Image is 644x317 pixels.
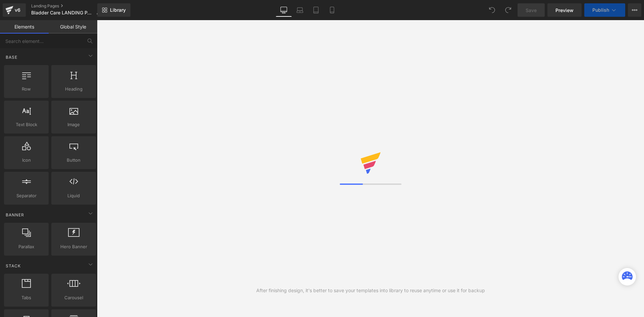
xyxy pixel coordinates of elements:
span: Library [110,7,126,13]
div: After finishing design, it's better to save your templates into library to reuse anytime or use i... [256,287,485,294]
span: Bladder Care LANDING PAGE [31,10,94,15]
a: Tablet [308,3,324,17]
span: Preview [555,7,574,14]
span: Heading [53,86,94,93]
a: Landing Pages [31,3,106,9]
span: Save [526,7,537,14]
span: Image [53,121,94,128]
span: Carousel [53,294,94,301]
span: Banner [5,212,25,218]
span: Base [5,54,18,60]
span: Icon [6,157,47,164]
span: Button [53,157,94,164]
a: Global Style [49,20,97,34]
button: Redo [501,3,515,17]
a: Preview [547,3,582,17]
span: Hero Banner [53,243,94,250]
span: Publish [592,7,609,13]
a: Mobile [324,3,340,17]
button: Publish [584,3,625,17]
div: v6 [13,6,22,14]
a: Desktop [276,3,292,17]
a: New Library [97,3,130,17]
span: Liquid [53,192,94,199]
span: Parallax [6,243,47,250]
span: Stack [5,263,21,269]
span: Text Block [6,121,47,128]
button: Undo [485,3,499,17]
span: Separator [6,192,47,199]
a: v6 [3,3,26,17]
span: Tabs [6,294,47,301]
span: Row [6,86,47,93]
a: Laptop [292,3,308,17]
button: More [628,3,641,17]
